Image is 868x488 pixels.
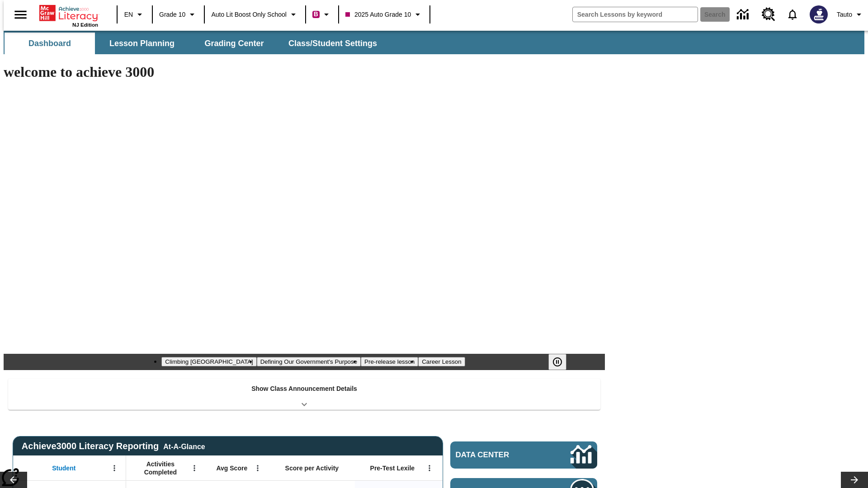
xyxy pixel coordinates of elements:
[418,357,465,366] button: Slide 4 Career Lesson
[841,472,868,488] button: Lesson carousel, Next
[39,4,98,22] a: Home
[7,1,34,28] button: Open side menu
[161,357,256,366] button: Slide 1 Climbing Mount Tai
[548,354,566,370] button: Pause
[548,354,576,370] div: Pause
[124,10,133,19] span: EN
[361,357,418,366] button: Slide 3 Pre-release lesson
[8,379,600,410] div: Show Class Announcement Details
[251,461,264,475] button: Open Menu
[163,441,205,451] div: At-A-Glance
[131,460,190,476] span: Activities Completed
[188,461,201,475] button: Open Menu
[370,464,415,472] span: Pre-Test Lexile
[5,33,95,54] button: Dashboard
[22,441,205,451] span: Achieve3000 Literacy Reporting
[4,33,385,54] div: SubNavbar
[251,384,357,394] p: Show Class Announcement Details
[804,3,833,26] button: Select a new avatar
[120,6,149,23] button: Language: EN, Select a language
[97,33,187,54] button: Lesson Planning
[423,461,436,475] button: Open Menu
[211,10,287,19] span: Auto Lit Boost only School
[216,464,247,472] span: Avg Score
[456,450,540,460] span: Data Center
[4,64,605,80] h1: welcome to achieve 3000
[4,31,864,54] div: SubNavbar
[72,22,98,28] span: NJ Edition
[108,461,121,475] button: Open Menu
[189,33,279,54] button: Grading Center
[156,6,201,23] button: Grade: Grade 10, Select a grade
[285,464,339,472] span: Score per Activity
[52,464,75,472] span: Student
[281,33,384,54] button: Class/Student Settings
[345,10,411,19] span: 2025 Auto Grade 10
[257,357,361,366] button: Slide 2 Defining Our Government's Purpose
[837,10,852,19] span: Tauto
[810,5,828,23] img: Avatar
[781,3,804,26] a: Notifications
[573,7,698,22] input: search field
[833,6,868,23] button: Profile/Settings
[731,2,756,27] a: Data Center
[309,6,335,23] button: Boost Class color is violet red. Change class color
[314,9,318,20] span: B
[342,6,427,23] button: Class: 2025 Auto Grade 10, Select your class
[159,10,185,19] span: Grade 10
[39,3,98,28] div: Home
[450,441,597,469] a: Data Center
[756,2,781,27] a: Resource Center, Will open in new tab
[208,6,302,23] button: School: Auto Lit Boost only School, Select your school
